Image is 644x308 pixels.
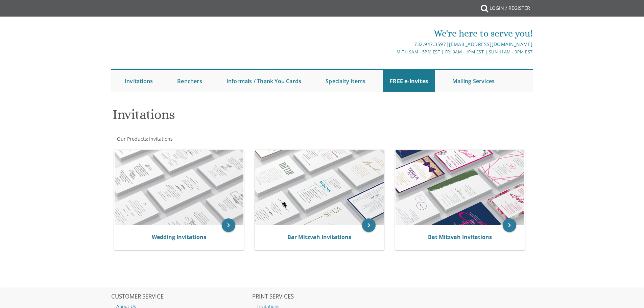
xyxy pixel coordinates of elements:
a: Benchers [170,70,209,92]
a: keyboard_arrow_right [503,218,516,232]
div: M-Th 9am - 5pm EST | Fri 9am - 1pm EST | Sun 11am - 3pm EST [252,48,533,55]
a: keyboard_arrow_right [222,218,235,232]
span: Invitations [149,136,173,142]
a: Invitations [148,136,173,142]
a: FREE e-Invites [383,70,435,92]
div: | [252,40,533,48]
a: Bat Mitzvah Invitations [428,233,492,241]
a: Our Products [116,136,147,142]
a: Wedding Invitations [152,233,206,241]
a: Informals / Thank You Cards [220,70,308,92]
a: 732.947.3597 [414,41,446,47]
img: Bar Mitzvah Invitations [255,150,384,225]
h2: PRINT SERVICES [252,293,392,300]
a: Mailing Services [446,70,501,92]
a: keyboard_arrow_right [362,218,376,232]
a: [EMAIL_ADDRESS][DOMAIN_NAME] [449,41,533,47]
a: Invitations [118,70,160,92]
img: Wedding Invitations [115,150,243,225]
div: We're here to serve you! [252,27,533,40]
a: Bar Mitzvah Invitations [287,233,351,241]
h2: CUSTOMER SERVICE [111,293,251,300]
img: Bat Mitzvah Invitations [396,150,524,225]
h1: Invitations [113,107,388,127]
div: : [111,136,322,142]
a: Specialty Items [319,70,372,92]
